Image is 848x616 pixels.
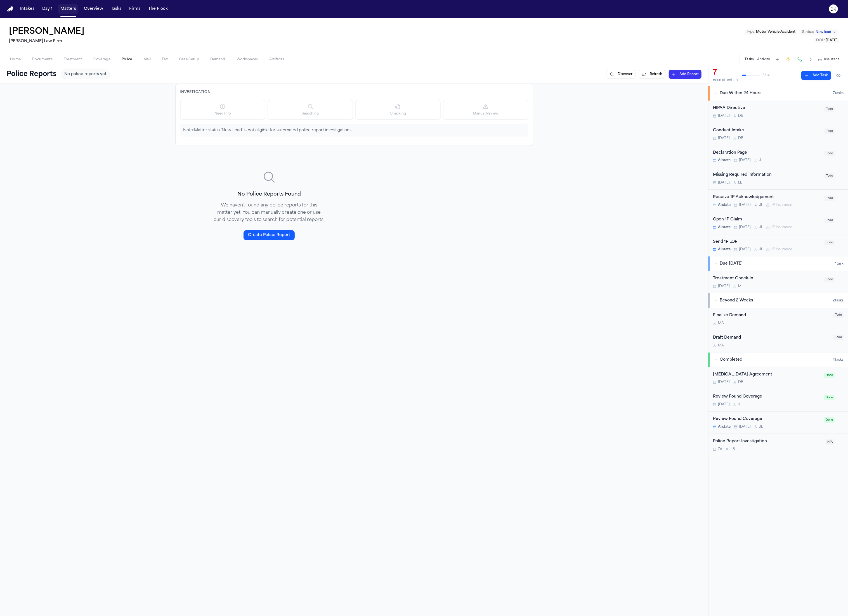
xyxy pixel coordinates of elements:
span: Due [DATE] [720,261,743,267]
div: Open task: Review Found Coverage [708,389,848,412]
span: Workspaces [237,57,258,62]
span: 2 task s [833,298,844,303]
p: We haven't found any police reports for this matter yet. You can manually create one or use our d... [213,202,325,223]
span: Beyond 2 Weeks [720,298,753,303]
span: [DATE] [739,158,751,163]
span: 1P Insurance [771,247,792,252]
button: Beyond 2 Weeks2tasks [708,293,848,308]
a: Intakes [18,4,37,14]
span: Allstate [718,425,731,429]
span: 7d [718,447,722,451]
span: [DATE] [718,180,730,185]
div: Open task: Send 1P LOR [708,234,848,256]
span: D B [738,114,743,118]
span: Allstate [718,247,731,252]
div: Open task: Conduct Intake [708,123,848,145]
div: Review Found Coverage [713,394,821,400]
button: Matters [58,4,78,14]
span: [DATE] [739,425,751,429]
div: Send 1P LOR [713,239,821,245]
button: Due Within 24 Hours7tasks [708,86,848,101]
span: J L [759,225,763,230]
span: [DATE] [739,203,751,207]
span: Todo [825,106,835,112]
span: M A [718,343,724,348]
span: Coverage [93,57,110,62]
span: Todo [825,129,835,134]
span: Investigation [180,91,211,94]
span: [DATE] [739,225,751,230]
button: Create Police Report [244,230,295,240]
button: Edit DOL: 2025-08-27 [814,38,839,43]
button: Add Task [773,56,781,63]
div: Open task: Open 1P Claim [708,212,848,234]
h3: No Police Reports Found [213,191,325,198]
button: Hide completed tasks (⌘⇧H) [833,71,844,80]
span: M A [718,321,724,325]
span: Allstate [718,225,731,230]
div: Open 1P Claim [713,217,821,223]
p: Note: Matter status 'New Lead' is not eligible for automated police report investigations [183,128,525,133]
span: Police [122,57,132,62]
span: Mail [143,57,151,62]
div: Missing Required Information [713,172,821,178]
span: M L [738,284,743,289]
button: Checking [355,100,441,120]
span: 3 / 14 [762,73,770,78]
span: Done [824,395,835,400]
button: Searching [268,100,353,120]
span: Manual Review [473,111,498,116]
span: Todo [825,277,835,282]
button: Overview [82,4,105,14]
span: L B [738,180,743,185]
h1: Police Reports [7,70,56,79]
h2: [PERSON_NAME] Law Firm [9,38,87,45]
button: Change status from New lead [799,29,839,35]
span: 4 task s [833,358,844,362]
span: 7 task s [833,91,844,96]
span: Need Info [214,111,231,116]
button: Assistant [818,57,839,62]
div: Open task: Review Found Coverage [708,412,848,434]
span: Assistant [824,57,839,62]
div: Open task: HIPAA Directive [708,101,848,123]
div: Draft Demand [713,335,830,341]
div: Open task: Receive 1P Acknowledgement [708,190,848,212]
span: J L [759,203,763,207]
div: [MEDICAL_DATA] Agreement [713,372,821,378]
span: Completed [720,357,742,363]
span: Case Setup [179,57,199,62]
button: Edit Type: Motor Vehicle Accident [745,29,797,35]
span: Searching [302,111,319,116]
button: Tasks [109,4,124,14]
button: Day 1 [40,4,55,14]
span: Documents [32,57,53,62]
div: Police Report Investigation [713,438,822,445]
button: Refresh [639,70,665,79]
div: Declaration Page [713,150,821,156]
img: Finch Logo [7,6,13,12]
a: Home [7,6,13,12]
span: Todo [825,218,835,223]
div: Review Found Coverage [713,416,821,422]
div: Open task: Missing Required Information [708,167,848,190]
div: Open task: Declaration Page [708,145,848,168]
span: Treatment [64,57,82,62]
span: Allstate [718,158,731,163]
div: Open task: Police Report Investigation [708,434,848,456]
span: Done [824,417,835,423]
button: The Flock [146,4,170,14]
span: J L [759,425,763,429]
div: Treatment Check-In [713,275,821,282]
div: Open task: Treatment Check-In [708,271,848,293]
span: Todo [833,312,844,318]
span: No police reports yet [64,72,107,77]
span: [DATE] [718,284,730,289]
span: Status: [802,30,814,34]
span: [DATE] [718,380,730,384]
span: [DATE] [739,247,751,252]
